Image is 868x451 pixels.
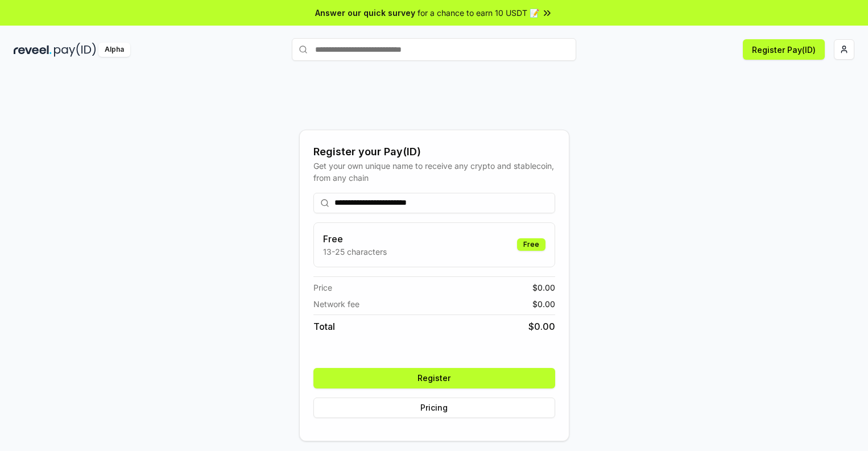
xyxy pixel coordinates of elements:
[323,246,387,258] p: 13-25 characters
[532,298,555,310] span: $ 0.00
[313,298,359,310] span: Network fee
[313,368,555,388] button: Register
[54,43,96,57] img: pay_id
[315,7,415,19] span: Answer our quick survey
[532,282,555,293] span: $ 0.00
[517,238,545,251] div: Free
[14,43,52,57] img: reveel_dark
[313,398,555,418] button: Pricing
[743,39,825,60] button: Register Pay(ID)
[418,7,539,19] span: for a chance to earn 10 USDT 📝
[98,43,130,57] div: Alpha
[313,320,335,333] span: Total
[528,320,555,333] span: $ 0.00
[323,232,387,246] h3: Free
[313,282,332,293] span: Price
[313,160,555,184] div: Get your own unique name to receive any crypto and stablecoin, from any chain
[313,144,555,160] div: Register your Pay(ID)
